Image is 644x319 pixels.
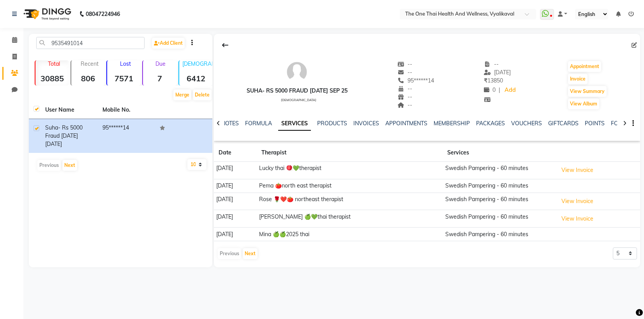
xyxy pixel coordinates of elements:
[107,74,141,83] strong: 7571
[434,120,470,127] a: MEMBERSHIP
[443,228,555,241] td: Swedish Pampering - 60 minutes
[193,89,212,100] button: Delete
[285,60,309,84] img: avatar
[353,120,379,127] a: INVOICES
[214,193,257,210] td: [DATE]
[476,120,505,127] a: PACKAGES
[257,228,443,241] td: Mina 🍏🍏2025 thai
[484,77,503,84] span: 13850
[397,69,412,76] span: --
[86,3,120,25] b: 08047224946
[152,38,185,49] a: Add Client
[214,144,257,162] th: Date
[385,120,427,127] a: APPOINTMENTS
[214,179,257,193] td: [DATE]
[214,228,257,241] td: [DATE]
[36,37,145,49] input: Search by Name/Mobile/Email/Code
[39,60,69,67] p: Total
[20,3,73,25] img: logo
[98,101,155,119] th: Mobile No.
[585,120,605,127] a: POINTS
[568,98,599,109] button: View Album
[317,120,347,127] a: PRODUCTS
[179,74,213,83] strong: 6412
[443,193,555,210] td: Swedish Pampering - 60 minutes
[214,162,257,179] td: [DATE]
[511,120,542,127] a: VOUCHERS
[221,120,239,127] a: NOTES
[71,74,105,83] strong: 806
[568,61,601,72] button: Appointment
[257,162,443,179] td: Lucky thai 🪀💚therapist
[397,102,412,109] span: --
[35,74,69,83] strong: 30885
[257,144,443,162] th: Therapist
[143,74,176,83] strong: 7
[214,210,257,228] td: [DATE]
[173,89,191,100] button: Merge
[278,117,311,131] a: SERVICES
[503,85,517,96] a: Add
[110,60,141,67] p: Lost
[568,74,588,84] button: Invoice
[257,210,443,228] td: [PERSON_NAME] 🍏💚thai therapist
[74,60,105,67] p: Recent
[217,38,233,53] div: Back to Client
[558,195,597,207] button: View Invoice
[443,162,555,179] td: Swedish Pampering - 60 minutes
[558,213,597,225] button: View Invoice
[182,60,213,67] p: [DEMOGRAPHIC_DATA]
[548,120,579,127] a: GIFTCARDS
[257,193,443,210] td: Rose 🌹❤️🍅 northeast therapist
[484,69,511,76] span: [DATE]
[443,179,555,193] td: Swedish Pampering - 60 minutes
[247,87,348,95] div: suha- Rs 5000 fraud [DATE] sep 25
[484,61,499,68] span: --
[45,140,62,147] span: [DATE]
[397,61,412,68] span: --
[568,86,607,97] button: View Summary
[397,93,412,100] span: --
[281,98,316,102] span: [DEMOGRAPHIC_DATA]
[558,164,597,176] button: View Invoice
[145,60,176,67] p: Due
[484,86,496,93] span: 0
[257,179,443,193] td: Pema 🍅north east therapist
[611,120,630,127] a: FORMS
[443,210,555,228] td: Swedish Pampering - 60 minutes
[45,124,83,139] span: suha- Rs 5000 fraud [DATE]
[484,77,487,84] span: ₹
[41,101,98,119] th: User Name
[245,120,272,127] a: FORMULA
[443,144,555,162] th: Services
[499,86,500,94] span: |
[62,160,77,171] button: Next
[397,85,412,92] span: --
[243,248,258,259] button: Next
